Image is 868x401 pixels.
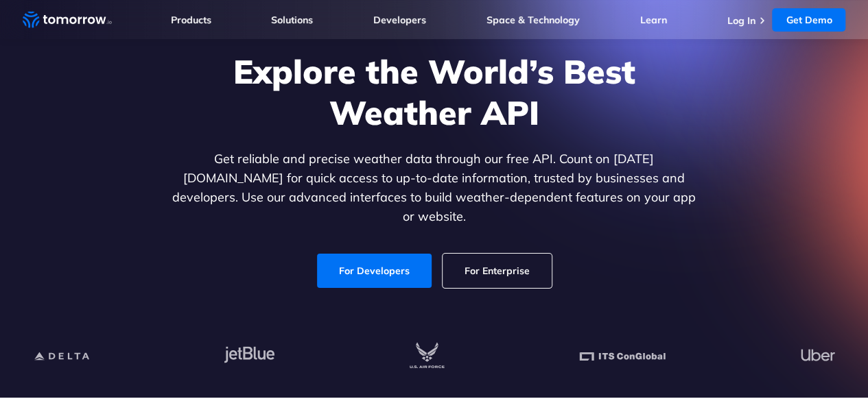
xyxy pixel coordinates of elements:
[373,14,426,26] a: Developers
[169,51,699,133] h1: Explore the World’s Best Weather API
[23,10,112,30] a: Home link
[772,8,845,32] a: Get Demo
[727,14,755,27] a: Log In
[171,14,211,26] a: Products
[317,254,432,288] a: For Developers
[486,14,580,26] a: Space & Technology
[169,149,699,226] p: Get reliable and precise weather data through our free API. Count on [DATE][DOMAIN_NAME] for quic...
[271,14,313,26] a: Solutions
[640,14,667,26] a: Learn
[443,254,552,288] a: For Enterprise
